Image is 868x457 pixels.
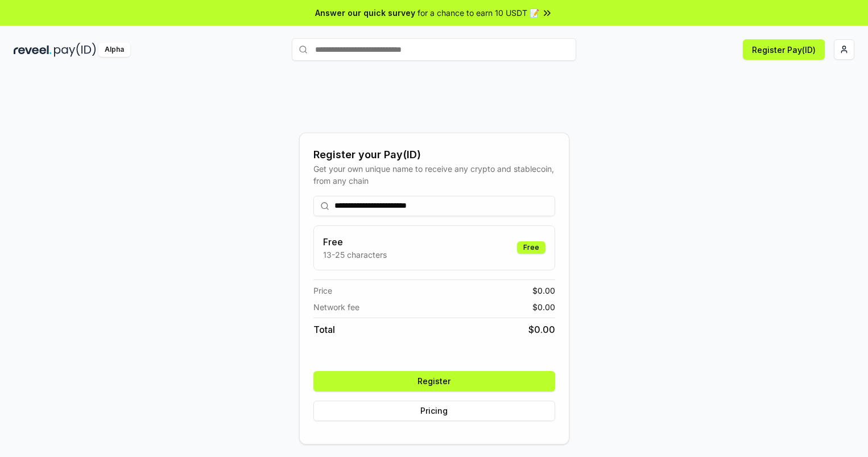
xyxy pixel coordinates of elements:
[743,39,825,60] button: Register Pay(ID)
[313,163,555,187] div: Get your own unique name to receive any crypto and stablecoin, from any chain
[313,301,359,313] span: Network fee
[313,401,555,421] button: Pricing
[54,43,96,57] img: pay_id
[517,241,545,254] div: Free
[418,7,539,19] span: for a chance to earn 10 USDT 📝
[323,249,387,261] p: 13-25 characters
[528,323,555,336] span: $ 0.00
[532,301,555,313] span: $ 0.00
[315,7,415,19] span: Answer our quick survey
[313,323,335,336] span: Total
[323,235,387,249] h3: Free
[313,285,332,297] span: Price
[313,147,555,163] div: Register your Pay(ID)
[313,371,555,392] button: Register
[98,43,130,57] div: Alpha
[14,43,52,57] img: reveel_dark
[532,285,555,297] span: $ 0.00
